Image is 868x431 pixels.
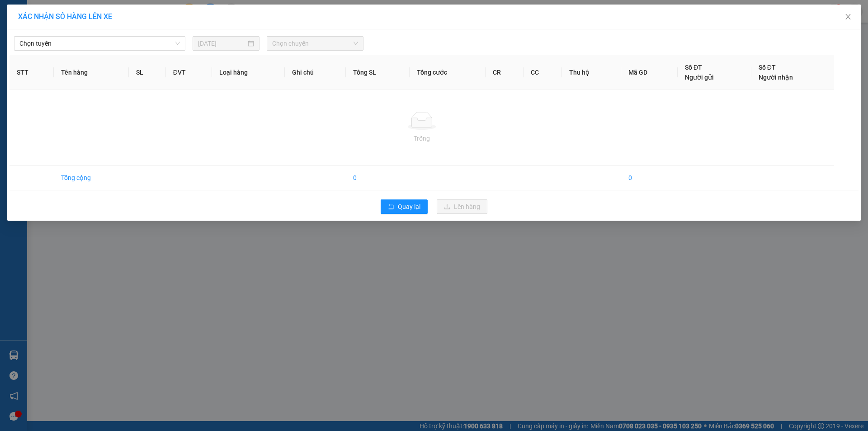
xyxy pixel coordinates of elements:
th: Ghi chú [285,55,346,90]
span: Chọn tuyến [19,37,180,50]
div: 0355192557 [8,40,80,53]
div: ANH TÈO [8,29,80,40]
button: Close [835,5,861,30]
th: Tổng SL [346,55,410,90]
th: Mã GD [621,55,678,90]
th: Thu hộ [562,55,621,90]
th: SL [129,55,165,90]
th: CR [486,55,524,90]
th: STT [9,55,54,90]
div: BX [PERSON_NAME] [8,8,80,29]
button: uploadLên hàng [437,199,487,214]
span: XÁC NHẬN SỐ HÀNG LÊN XE [18,12,112,21]
span: Người gửi [685,74,714,81]
th: Loại hàng [212,55,285,90]
span: Số ĐT [685,64,702,71]
button: rollbackQuay lại [381,199,428,214]
span: DĐ: [8,58,21,67]
span: Nhận: [86,8,108,17]
th: Tên hàng [54,55,129,90]
input: 15/08/2025 [198,38,246,48]
div: [GEOGRAPHIC_DATA] [86,8,178,28]
th: ĐVT [166,55,212,90]
td: 0 [346,166,410,190]
span: Số ĐT [759,64,776,71]
td: 0 [621,166,678,190]
div: CHỊ THY [86,28,178,39]
span: rollback [388,204,394,211]
span: ỦY TÍNH DỤNG BÀ TỨ [8,53,72,100]
span: Quay lại [398,202,420,212]
div: 0907462289 [86,39,178,52]
th: Tổng cước [410,55,486,90]
div: Trống [17,133,827,143]
span: Chọn chuyến [272,37,358,50]
span: Người nhận [759,74,793,81]
span: Gửi: [8,9,22,18]
th: CC [524,55,562,90]
span: close [844,13,852,20]
td: Tổng cộng [54,166,129,190]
